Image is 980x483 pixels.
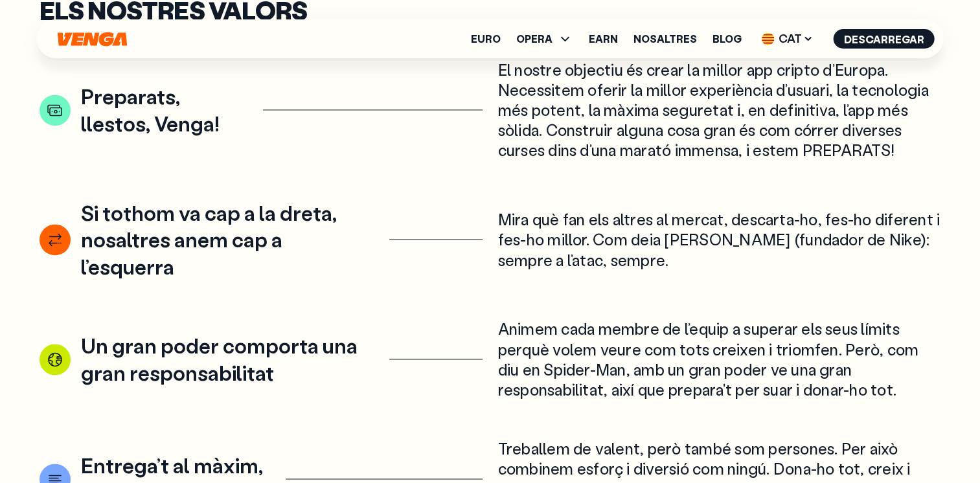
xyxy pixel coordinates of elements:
[498,209,941,270] div: Mira què fan els altres al mercat, descarta-ho, fes-ho diferent i fes-ho millor. Com deia [PERSON...
[81,83,253,137] div: Preparats, llestos, Venga!
[81,199,379,280] div: Si tothom va cap a la dreta, nosaltres anem cap a l’esquerra
[757,28,818,49] span: CAT
[516,34,553,44] span: OPERA
[498,60,941,161] div: El nostre objectiu és crear la millor app cripto d’Europa. Necessitem oferir la millor experiènci...
[762,32,775,45] img: flag-cat
[589,34,618,44] a: Earn
[471,34,501,44] a: Euro
[498,319,941,399] div: Animem cada membre de l’equip a superar els seus límits perquè volem veure com tots creixen i tri...
[81,332,379,386] div: Un gran poder comporta una gran responsabilitat
[834,29,935,49] button: Descarregar
[56,32,129,47] svg: Inici
[516,31,573,47] span: OPERA
[633,34,697,44] a: Nosaltres
[712,34,742,44] a: Blog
